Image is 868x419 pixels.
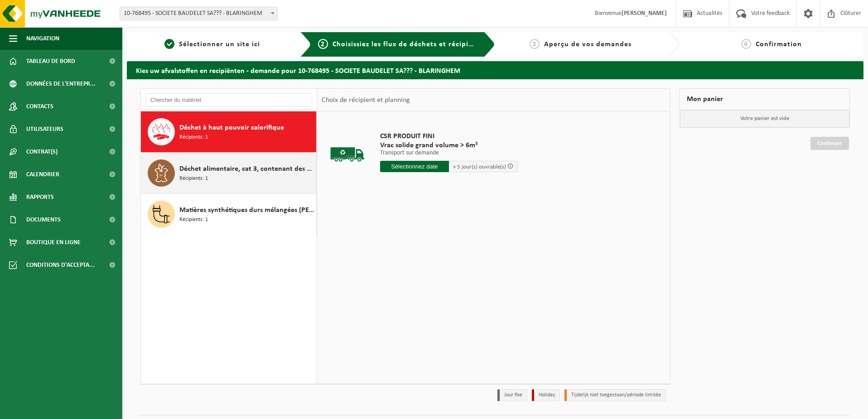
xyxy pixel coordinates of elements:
span: Choisissiez les flux de déchets et récipients [333,41,483,48]
span: 2 [318,39,328,49]
button: Déchet alimentaire, cat 3, contenant des produits d'origine animale, emballage synthétique Récipi... [141,153,317,194]
a: Continuer [810,137,849,150]
li: Jour fixe [497,389,527,401]
li: Tijdelijk niet toegestaan/période limitée [564,389,666,401]
input: Chercher du matériel [145,93,312,107]
strong: [PERSON_NAME] [622,10,667,17]
span: Déchet à haut pouvoir calorifique [179,122,284,133]
span: Rapports [26,186,54,208]
li: Holiday [532,389,560,401]
span: Contacts [26,95,53,118]
span: Récipients: 1 [179,216,208,224]
span: Calendrier [26,163,59,186]
button: Matières synthétiques durs mélangées (PE et PP), recyclables (industriel) Récipients: 1 [141,194,317,235]
span: Conditions d'accepta... [26,254,95,276]
span: Confirmation [756,41,802,48]
span: 4 [741,39,751,49]
span: 3 [530,39,540,49]
button: Déchet à haut pouvoir calorifique Récipients: 1 [141,111,317,153]
div: Mon panier [680,88,850,110]
span: 1 [164,39,174,49]
span: Navigation [26,27,59,50]
span: Tableau de bord [26,50,75,72]
span: Vrac solide grand volume > 6m³ [380,141,518,150]
span: Matières synthétiques durs mélangées (PE et PP), recyclables (industriel) [179,205,314,216]
p: Votre panier est vide [680,110,850,127]
span: Sélectionner un site ici [179,41,260,48]
span: + 5 jour(s) ouvrable(s) [453,164,506,170]
span: Récipients: 1 [179,133,208,142]
span: Utilisateurs [26,118,63,140]
h2: Kies uw afvalstoffen en recipiënten - demande pour 10-768495 - SOCIETE BAUDELET SA??? - BLARINGHEM [127,61,863,79]
input: Sélectionnez date [380,161,449,172]
span: Documents [26,208,61,231]
span: 10-768495 - SOCIETE BAUDELET SA??? - BLARINGHEM [120,7,278,20]
span: Aperçu de vos demandes [544,41,632,48]
a: 1Sélectionner un site ici [131,39,293,50]
span: Déchet alimentaire, cat 3, contenant des produits d'origine animale, emballage synthétique [179,164,314,174]
span: Boutique en ligne [26,231,81,254]
span: 10-768495 - SOCIETE BAUDELET SA??? - BLARINGHEM [120,7,277,20]
span: Contrat(s) [26,140,58,163]
span: CSR PRODUIT FINI [380,132,518,141]
div: Choix de récipient et planning [317,89,415,111]
p: Transport sur demande [380,150,518,156]
span: Données de l'entrepr... [26,72,96,95]
span: Récipients: 1 [179,174,208,183]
